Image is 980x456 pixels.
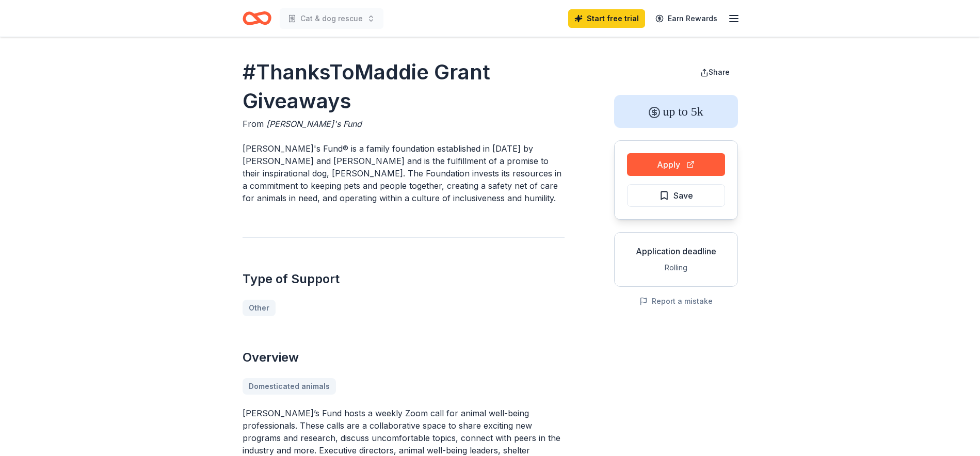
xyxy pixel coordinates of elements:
[623,245,729,257] div: Application deadline
[280,8,383,29] button: Cat & dog rescue
[243,142,565,204] p: [PERSON_NAME]'s Fund® is a family foundation established in [DATE] by [PERSON_NAME] and [PERSON_N...
[614,95,738,128] div: up to 5k
[243,6,271,30] a: Home
[709,68,730,76] span: Share
[627,153,725,176] button: Apply
[243,118,565,130] div: From
[243,58,565,116] h1: #ThanksToMaddie Grant Giveaways
[627,184,725,207] button: Save
[639,295,713,307] button: Report a mistake
[692,62,738,83] button: Share
[243,300,276,316] a: Other
[623,262,729,274] div: Rolling
[300,12,363,25] span: Cat & dog rescue
[568,9,645,28] a: Start free trial
[243,271,565,287] h2: Type of Support
[649,9,724,28] a: Earn Rewards
[673,189,693,202] span: Save
[266,119,362,129] span: [PERSON_NAME]'s Fund
[243,349,565,366] h2: Overview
